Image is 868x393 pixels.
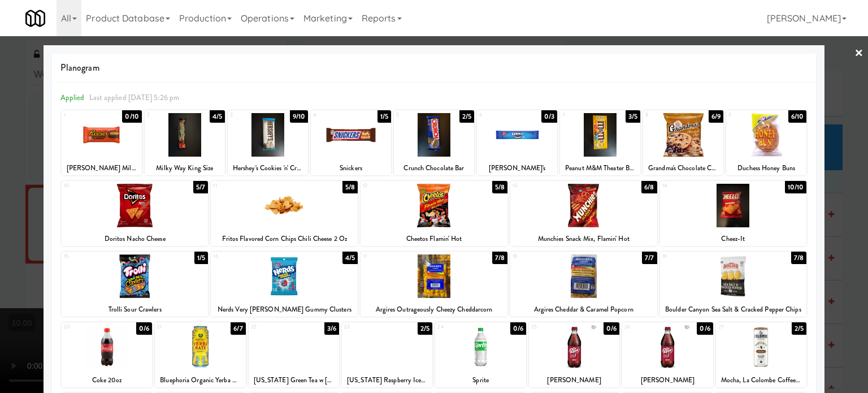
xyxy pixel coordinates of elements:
div: Trolli Sour Crawlers [62,303,209,317]
div: Milky Way King Size [146,161,223,175]
div: 8 [645,110,683,120]
div: 5/7 [193,181,208,193]
div: 41/5Snickers [311,110,391,175]
div: 7/8 [492,252,507,264]
div: [PERSON_NAME]'s [477,161,557,175]
div: 4/5 [210,110,225,123]
div: Boulder Canyon Sea Salt & Cracked Pepper Chips [660,303,807,317]
div: 73/5Peanut M&M Theater Box [560,110,640,175]
div: Mocha, La Colombe Coffee Draft Latte [718,373,805,387]
div: 216/7Bluephoria Organic Yerba Mate Tea, Guayaki [155,322,245,387]
div: 2/5 [792,322,806,335]
div: 20 [64,322,107,332]
div: 14 [662,181,734,191]
div: 7 [562,110,600,120]
div: Peanut M&M Theater Box [562,161,639,175]
div: 200/6Coke 20oz [62,322,152,387]
div: 0/6 [697,322,713,335]
div: 6 [479,110,517,120]
div: 86/9Grandma's Chocolate Chip Cookie [643,110,723,175]
div: Duchess Honey Buns [728,161,805,175]
div: 115/8Fritos Flavored Corn Chips Chili Cheese 2 Oz [211,181,358,246]
div: 164/5Nerds Very [PERSON_NAME] Gummy Clusters [211,252,358,317]
div: 9/10 [290,110,308,123]
div: 4/5 [342,252,358,264]
div: Nerds Very [PERSON_NAME] Gummy Clusters [212,303,356,317]
div: Munchies Snack Mix, Flamin' Hot [510,232,657,246]
div: 5/8 [492,181,507,193]
div: 4 [313,110,351,120]
div: 0/6 [510,322,526,335]
div: 105/7Doritos Nacho Cheese [62,181,209,246]
div: Coke 20oz [63,373,150,387]
div: Argires Cheddar & Caramel Popcorn [510,303,657,317]
div: 5 [396,110,434,120]
div: Argires Cheddar & Caramel Popcorn [512,303,656,317]
div: [PERSON_NAME] [531,373,618,387]
div: 6/9 [709,110,723,123]
div: 125/8Cheetos Flamin' Hot [361,181,507,246]
div: 272/5Mocha, La Colombe Coffee Draft Latte [716,322,806,387]
div: 3 [230,110,268,120]
div: Cheetos Flamin' Hot [362,232,506,246]
div: 21 [157,322,200,332]
div: 52/5Crunch Chocolate Bar [394,110,474,175]
div: [US_STATE] Green Tea w [MEDICAL_DATA] and Honey [249,373,339,387]
div: 2/5 [418,322,432,335]
div: 23 [344,322,387,332]
div: 6/8 [641,181,657,193]
img: Micromart [25,8,45,28]
div: Cheez-It [660,232,807,246]
div: Bluephoria Organic Yerba Mate Tea, Guayaki [157,373,244,387]
div: [PERSON_NAME] Milk Chocolate Peanut Butter [63,161,140,175]
div: 10/10[PERSON_NAME] Milk Chocolate Peanut Butter [62,110,142,175]
div: Mocha, La Colombe Coffee Draft Latte [716,373,806,387]
div: Argires Outrageously Cheezy Cheddarcorn [361,303,507,317]
div: Peanut M&M Theater Box [560,161,640,175]
div: Crunch Chocolate Bar [396,161,472,175]
div: 39/10Hershey's Cookies 'n' Creme Candy Bars [228,110,308,175]
span: Last applied [DATE] 5:26 pm [89,92,180,103]
div: 10 [64,181,135,191]
div: 2/5 [459,110,474,123]
span: Planogram [60,59,808,76]
div: [US_STATE] Raspberry Iced Tea [342,373,432,387]
div: 12 [363,181,434,191]
div: 5/8 [342,181,358,193]
div: 240/6Sprite [435,322,526,387]
div: Cheez-It [662,232,805,246]
div: Grandma's Chocolate Chip Cookie [643,161,723,175]
div: Fritos Flavored Corn Chips Chili Cheese 2 Oz [211,232,358,246]
div: [US_STATE] Green Tea w [MEDICAL_DATA] and Honey [250,373,337,387]
div: 1410/10Cheez-It [660,181,807,246]
div: [PERSON_NAME] Milk Chocolate Peanut Butter [62,161,142,175]
div: [PERSON_NAME] [622,373,713,387]
div: Munchies Snack Mix, Flamin' Hot [512,232,656,246]
div: 16 [213,252,284,261]
div: Doritos Nacho Cheese [63,232,207,246]
a: × [854,36,863,71]
div: Argires Outrageously Cheezy Cheddarcorn [362,303,506,317]
div: 1/5 [377,110,391,123]
div: Milky Way King Size [145,161,225,175]
div: Sprite [437,373,524,387]
div: 17 [363,252,434,261]
div: 19 [662,252,734,261]
div: 3/5 [626,110,640,123]
div: 10/10 [785,181,807,193]
div: Bluephoria Organic Yerba Mate Tea, Guayaki [155,373,245,387]
div: 26 [624,322,667,332]
div: Sprite [435,373,526,387]
div: Coke 20oz [62,373,152,387]
div: 0/6 [604,322,619,335]
div: Boulder Canyon Sea Salt & Cracked Pepper Chips [662,303,805,317]
div: Fritos Flavored Corn Chips Chili Cheese 2 Oz [212,232,356,246]
div: 177/8Argires Outrageously Cheezy Cheddarcorn [361,252,507,317]
div: 27 [718,322,761,332]
div: 187/7Argires Cheddar & Caramel Popcorn [510,252,657,317]
div: 15 [64,252,135,261]
div: 6/10 [788,110,806,123]
div: [PERSON_NAME] [624,373,711,387]
div: 232/5[US_STATE] Raspberry Iced Tea [342,322,432,387]
div: 60/3[PERSON_NAME]'s [477,110,557,175]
